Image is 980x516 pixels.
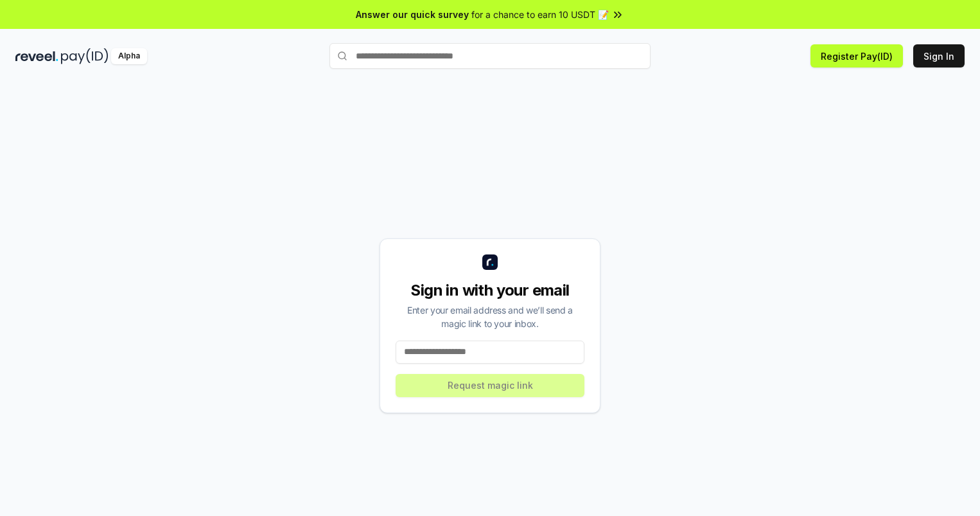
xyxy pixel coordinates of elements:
button: Sign In [913,44,965,67]
button: Register Pay(ID) [810,44,903,67]
img: reveel_dark [15,48,58,64]
img: logo_small [482,254,498,270]
div: Sign in with your email [396,280,584,301]
span: Answer our quick survey [356,8,469,21]
span: for a chance to earn 10 USDT 📝 [471,8,609,21]
div: Alpha [111,48,147,64]
div: Enter your email address and we’ll send a magic link to your inbox. [396,303,584,330]
img: pay_id [61,48,109,64]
